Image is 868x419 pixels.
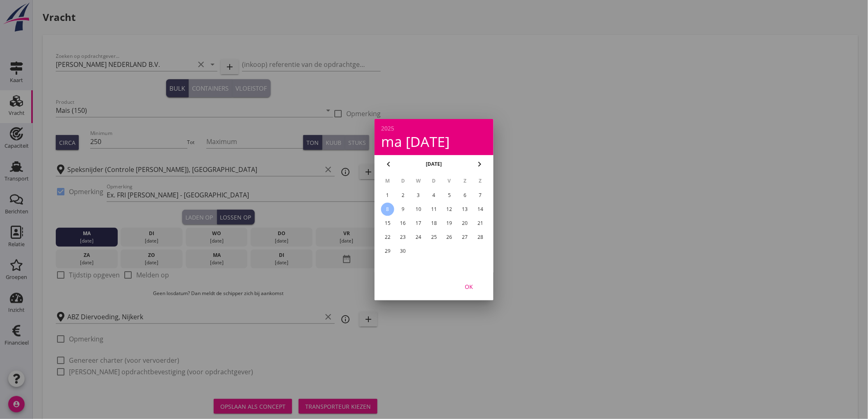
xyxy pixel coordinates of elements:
[443,231,456,244] button: 26
[384,159,393,169] i: chevron_left
[458,174,473,188] th: Z
[411,174,426,188] th: W
[397,245,410,258] button: 30
[473,174,488,188] th: Z
[381,217,394,230] button: 15
[381,245,394,258] button: 29
[427,231,441,244] button: 25
[424,158,445,170] button: [DATE]
[457,282,480,291] div: OK
[397,203,410,216] button: 9
[443,203,456,216] button: 12
[474,203,487,216] button: 14
[458,203,471,216] button: 13
[381,203,394,216] button: 8
[381,126,487,131] div: 2025
[443,189,456,202] button: 5
[442,174,457,188] th: V
[443,217,456,230] button: 19
[427,189,441,202] button: 4
[381,231,394,244] button: 22
[412,203,425,216] button: 10
[458,231,471,244] button: 27
[458,189,471,202] button: 6
[474,217,487,230] button: 21
[474,231,487,244] button: 28
[412,189,425,202] button: 3
[381,189,394,202] button: 1
[397,217,410,230] button: 16
[397,189,410,202] button: 2
[412,231,425,244] button: 24
[427,217,441,230] button: 18
[412,217,425,230] button: 17
[397,231,410,244] button: 23
[475,159,484,169] i: chevron_right
[474,189,487,202] button: 7
[380,174,395,188] th: M
[451,279,487,294] button: OK
[458,217,471,230] button: 20
[427,203,441,216] button: 11
[427,174,441,188] th: D
[396,174,411,188] th: D
[381,135,487,149] div: ma [DATE]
